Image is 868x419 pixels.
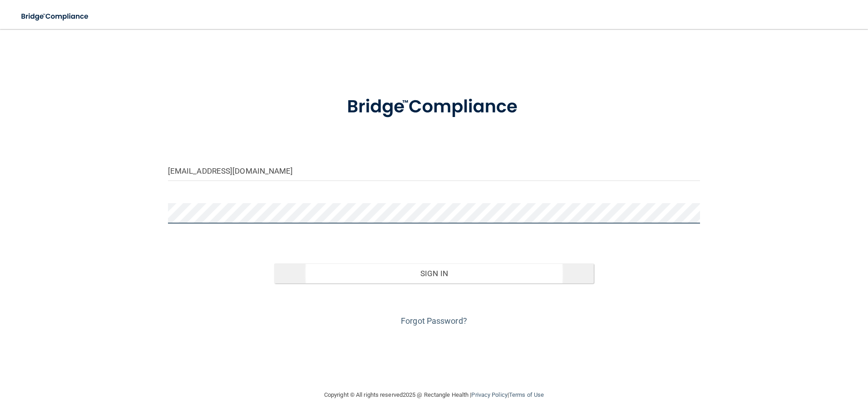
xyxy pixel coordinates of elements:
[471,391,507,398] a: Privacy Policy
[14,7,97,26] img: bridge_compliance_login_screen.278c3ca4.svg
[268,380,600,409] div: Copyright © All rights reserved 2025 @ Rectangle Health | |
[509,391,544,398] a: Terms of Use
[274,263,594,283] button: Sign In
[168,161,700,181] input: Email
[328,83,540,131] img: bridge_compliance_login_screen.278c3ca4.svg
[401,316,467,326] a: Forgot Password?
